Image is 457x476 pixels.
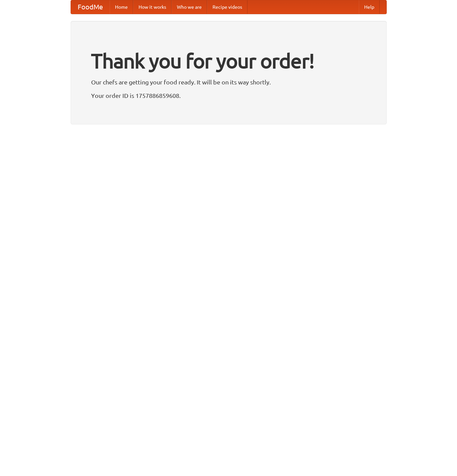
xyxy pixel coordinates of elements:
h1: Thank you for your order! [91,45,366,77]
a: Recipe videos [207,0,247,14]
a: FoodMe [71,0,110,14]
a: How it works [133,0,172,14]
p: Your order ID is 1757886859608. [91,90,366,101]
a: Who we are [172,0,207,14]
p: Our chefs are getting your food ready. It will be on its way shortly. [91,77,366,87]
a: Help [359,0,380,14]
a: Home [110,0,133,14]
